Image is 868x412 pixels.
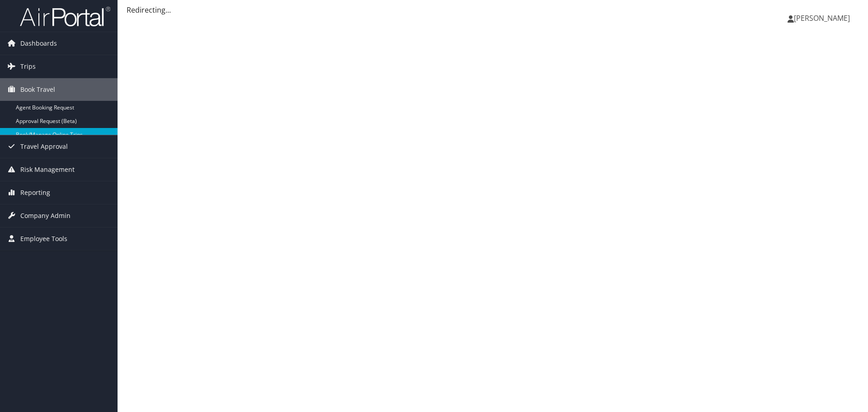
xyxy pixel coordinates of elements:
img: airportal-logo.png [20,6,110,27]
span: Trips [20,55,36,78]
div: Redirecting... [127,5,859,15]
span: Reporting [20,181,50,204]
span: [PERSON_NAME] [794,13,850,23]
span: Risk Management [20,158,75,181]
span: Travel Approval [20,135,68,158]
a: [PERSON_NAME] [788,5,859,32]
span: Company Admin [20,204,71,227]
span: Dashboards [20,32,57,55]
span: Employee Tools [20,227,67,250]
span: Book Travel [20,78,55,101]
